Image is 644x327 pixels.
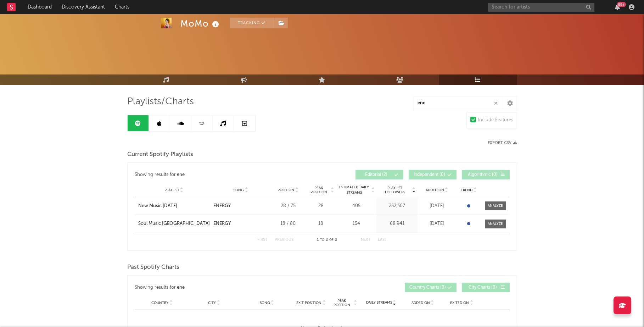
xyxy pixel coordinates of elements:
a: New Music [DATE] [138,203,210,210]
span: Position [278,188,294,192]
span: Daily Streams [366,300,392,305]
button: Next [361,238,371,242]
div: ENERGY [213,220,231,227]
button: Editorial(2) [355,170,403,179]
span: City [208,301,216,305]
span: Current Spotify Playlists [127,150,193,159]
span: Peak Position [308,186,330,194]
span: Exited On [450,301,469,305]
span: Editorial ( 2 ) [360,173,393,177]
div: Showing results for [135,170,322,179]
div: 18 [308,220,334,227]
button: City Charts(0) [462,283,510,292]
span: Estimated Daily Streams [338,185,371,195]
span: Added On [426,188,444,192]
a: Soul Music [GEOGRAPHIC_DATA] [138,220,210,227]
div: 28 / 75 [272,203,304,210]
div: Include Features [478,116,513,124]
div: 68,941 [379,220,416,227]
div: ene [177,283,185,292]
button: Last [378,238,387,242]
div: New Music [DATE] [138,203,177,210]
div: 405 [338,203,375,210]
button: Tracking [230,18,274,28]
div: ENERGY [213,203,231,210]
div: [DATE] [419,203,455,210]
div: 99 + [617,2,626,7]
span: Independent ( 0 ) [413,173,446,177]
button: Previous [275,238,293,242]
input: Search Playlists/Charts [414,96,502,110]
span: Peak Position [331,299,353,307]
input: Search for artists [488,3,594,12]
div: 154 [338,220,375,227]
div: MoMo [180,18,221,29]
span: Past Spotify Charts [127,263,179,272]
button: Independent(0) [409,170,457,179]
span: Exit Position [296,301,321,305]
span: to [320,238,324,242]
div: 252,307 [379,203,416,210]
span: Song [234,188,244,192]
span: City Charts ( 0 ) [466,286,499,290]
div: ene [177,171,185,179]
span: Algorithmic ( 0 ) [466,173,499,177]
div: 28 [308,203,334,210]
button: Export CSV [488,141,517,145]
button: First [257,238,268,242]
div: Showing results for [135,283,322,292]
div: 1 2 2 [308,236,347,244]
button: 99+ [615,4,620,10]
span: Song [260,301,270,305]
span: Country Charts ( 0 ) [409,286,446,290]
button: Algorithmic(0) [462,170,510,179]
span: Country [151,301,168,305]
div: 18 / 80 [272,220,304,227]
span: Playlist [164,188,179,192]
span: Playlist Followers [379,186,411,194]
span: Playlists/Charts [127,98,194,106]
button: Country Charts(0) [405,283,457,292]
span: Trend [461,188,472,192]
span: Added On [411,301,430,305]
span: of [329,238,334,242]
div: [DATE] [419,220,455,227]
